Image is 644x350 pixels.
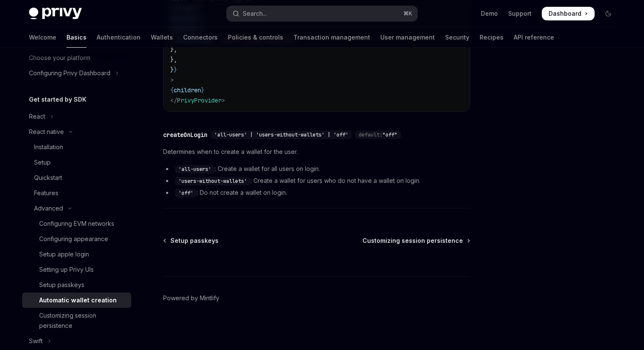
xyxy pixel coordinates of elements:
div: Setup passkeys [39,280,84,290]
span: Setup passkeys [170,236,218,245]
a: API reference [514,27,554,48]
a: Installation [22,139,131,155]
span: children [174,86,201,94]
a: Setup [22,155,131,170]
div: Configuring EVM networks [39,219,114,229]
li: : Create a wallet for users who do not have a wallet on login. [163,176,470,186]
a: Powered by Mintlify [163,294,219,302]
a: Transaction management [293,27,370,48]
a: Setup apple login [22,247,131,262]
span: }, [170,56,177,63]
a: Dashboard [542,7,595,20]
span: "off" [382,131,397,138]
a: Demo [481,9,498,18]
span: Customizing session persistence [362,236,463,245]
code: 'users-without-wallets' [175,177,250,185]
a: Features [22,185,131,201]
button: Toggle React native section [22,124,131,139]
li: : Create a wallet for all users on login. [163,164,470,174]
a: Customizing session persistence [22,308,131,333]
span: Determines when to create a wallet for the user. [163,147,470,157]
div: Advanced [34,203,63,213]
div: Setup apple login [39,249,89,259]
button: Toggle dark mode [601,7,615,20]
a: Policies & controls [228,27,283,48]
span: } [174,66,177,74]
span: PrivyProvider [177,97,221,104]
div: React native [29,127,64,137]
button: Toggle React section [22,109,131,124]
div: Features [34,188,58,198]
span: ⌘ K [403,10,412,17]
a: User management [380,27,435,48]
a: Setup passkeys [164,236,218,245]
a: Quickstart [22,170,131,185]
span: { [170,86,174,94]
a: Support [508,9,532,18]
a: Wallets [151,27,173,48]
div: Quickstart [34,173,62,183]
span: </ [170,97,177,104]
div: Swift [29,336,43,346]
a: Automatic wallet creation [22,293,131,308]
a: Authentication [97,27,141,48]
button: Toggle Swift section [22,333,131,349]
div: React [29,111,45,122]
button: Toggle Advanced section [22,201,131,216]
div: Automatic wallet creation [39,295,117,305]
a: Recipes [480,27,503,48]
a: Welcome [29,27,56,48]
span: } [201,86,204,94]
a: Security [445,27,469,48]
div: createOnLogin [163,131,207,139]
span: 'all-users' | 'users-without-wallets' | 'off' [214,131,348,138]
span: } [170,66,174,74]
code: 'all-users' [175,165,215,174]
span: Dashboard [549,9,581,18]
span: > [221,97,225,104]
div: Setup [34,157,51,168]
a: Setup passkeys [22,277,131,293]
span: default: [359,131,382,138]
button: Open search [227,6,417,21]
div: Configuring Privy Dashboard [29,68,110,78]
code: 'off' [175,189,197,197]
a: Connectors [183,27,218,48]
div: Search... [243,9,267,19]
a: Configuring appearance [22,231,131,247]
div: Customizing session persistence [39,310,126,331]
div: Installation [34,142,63,152]
li: : Do not create a wallet on login. [163,188,470,198]
div: Configuring appearance [39,234,108,244]
img: dark logo [29,8,82,20]
h5: Get started by SDK [29,94,86,105]
a: Customizing session persistence [362,236,469,245]
span: }, [170,46,177,53]
a: Setting up Privy UIs [22,262,131,277]
a: Basics [66,27,86,48]
div: Setting up Privy UIs [39,265,94,275]
a: Configuring EVM networks [22,216,131,231]
span: > [170,76,174,84]
button: Toggle Configuring Privy Dashboard section [22,65,131,81]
